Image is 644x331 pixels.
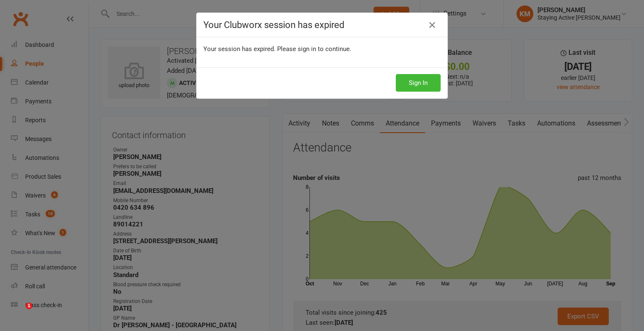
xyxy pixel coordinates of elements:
[203,20,441,30] h4: Your Clubworx session has expired
[396,74,441,92] button: Sign In
[26,303,32,309] span: 1
[426,18,439,32] a: Close
[203,45,351,53] span: Your session has expired. Please sign in to continue.
[8,303,29,323] iframe: Intercom live chat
